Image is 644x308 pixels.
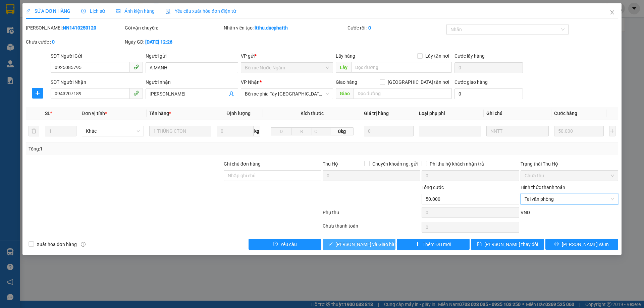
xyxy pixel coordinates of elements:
[82,111,107,116] span: Đơn vị tính
[322,222,421,234] div: Chưa thanh toán
[26,9,31,13] span: edit
[241,79,260,85] span: VP Nhận
[34,241,79,248] span: Xuất hóa đơn hàng
[554,111,577,116] span: Cước hàng
[116,8,155,14] span: Ảnh kiện hàng
[603,3,622,22] button: Close
[397,239,470,250] button: plusThêm ĐH mới
[26,8,70,14] span: SỬA ĐƠN HÀNG
[51,78,143,86] div: SĐT Người Nhận
[454,62,523,73] input: Cước lấy hàng
[330,127,353,135] span: 0kg
[370,160,420,168] span: Chuyển khoản ng. gửi
[609,126,615,136] button: plus
[415,242,420,247] span: plus
[301,111,324,116] span: Kích thước
[63,25,96,30] b: NN1410250120
[368,25,371,30] b: 0
[336,62,351,73] span: Lấy
[145,39,172,45] b: [DATE] 12:26
[484,107,551,120] th: Ghi chú
[81,9,86,13] span: clock-circle
[525,171,614,181] span: Chưa thu
[416,107,484,120] th: Loại phụ phí
[486,126,548,136] input: Ghi Chú
[249,239,321,250] button: exclamation-circleYêu cầu
[255,25,288,30] b: ltthu.ducphatth
[323,239,395,250] button: check[PERSON_NAME] và Giao hàng
[609,10,615,15] span: close
[45,111,50,116] span: SL
[245,89,329,99] span: Bến xe phía Tây Thanh Hóa
[322,209,421,221] div: Phụ thu
[229,91,234,97] span: user-add
[125,24,222,32] div: Gói vận chuyển:
[354,88,452,99] input: Dọc đường
[149,126,211,136] input: VD: Bàn, Ghế
[81,8,105,14] span: Lịch sử
[423,52,452,60] span: Lấy tận nơi
[224,170,321,181] input: Ghi chú đơn hàng
[254,126,260,136] span: kg
[364,126,414,136] input: 0
[51,52,143,60] div: SĐT Người Gửi
[226,111,250,116] span: Định lượng
[554,126,604,136] input: 0
[364,111,389,116] span: Giá trị hàng
[336,88,354,99] span: Giao
[241,52,333,60] div: VP gửi
[165,9,171,14] img: icon
[336,79,357,85] span: Giao hàng
[312,127,330,135] input: C
[347,24,445,32] div: Cước rồi :
[525,194,614,204] span: Tại văn phòng
[521,210,530,215] span: VND
[224,24,346,32] div: Nhân viên tạo:
[351,62,452,73] input: Dọc đường
[165,8,236,14] span: Yêu cầu xuất hóa đơn điện tử
[422,185,444,190] span: Tổng cước
[81,242,86,247] span: info-circle
[280,241,297,248] span: Yêu cầu
[521,160,618,168] div: Trạng thái Thu Hộ
[323,161,338,167] span: Thu Hộ
[545,239,618,250] button: printer[PERSON_NAME] và In
[52,39,55,45] b: 0
[33,90,43,96] span: plus
[271,127,291,135] input: D
[86,126,140,136] span: Khác
[224,161,261,167] label: Ghi chú đơn hàng
[335,241,400,248] span: [PERSON_NAME] và Giao hàng
[385,78,452,86] span: [GEOGRAPHIC_DATA] tận nơi
[454,79,488,85] label: Cước giao hàng
[32,88,43,99] button: plus
[454,88,523,99] input: Cước giao hàng
[29,145,249,152] div: Tổng: 1
[471,239,544,250] button: save[PERSON_NAME] thay đổi
[423,241,451,248] span: Thêm ĐH mới
[484,241,538,248] span: [PERSON_NAME] thay đổi
[291,127,312,135] input: R
[133,90,139,96] span: phone
[273,242,278,247] span: exclamation-circle
[554,242,559,247] span: printer
[146,78,238,86] div: Người nhận
[427,160,487,168] span: Phí thu hộ khách nhận trả
[562,241,609,248] span: [PERSON_NAME] và In
[29,126,39,136] button: delete
[26,24,123,32] div: [PERSON_NAME]:
[477,242,482,247] span: save
[116,9,120,13] span: picture
[454,53,485,59] label: Cước lấy hàng
[146,52,238,60] div: Người gửi
[245,63,329,73] span: Bến xe Nước Ngầm
[125,38,222,46] div: Ngày GD:
[336,53,355,59] span: Lấy hàng
[133,64,139,70] span: phone
[521,185,565,190] label: Hình thức thanh toán
[26,38,123,46] div: Chưa cước :
[328,242,333,247] span: check
[149,111,171,116] span: Tên hàng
